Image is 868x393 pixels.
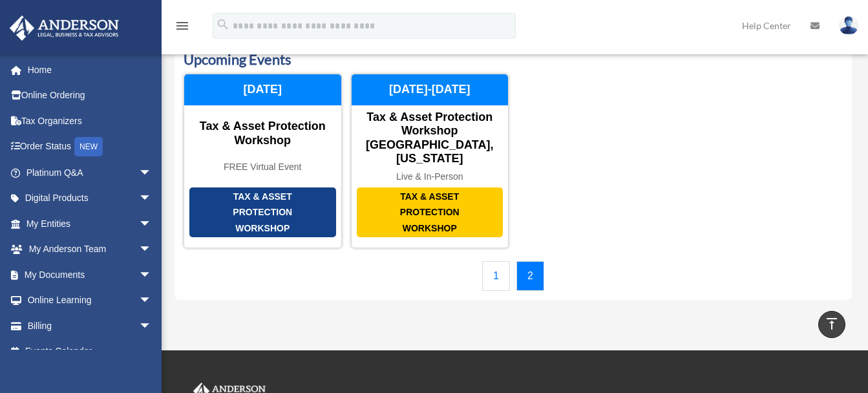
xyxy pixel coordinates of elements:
a: Tax Organizers [9,108,171,134]
div: [DATE] [184,74,341,105]
i: vertical_align_top [824,316,840,332]
a: Home [9,57,171,83]
div: Tax & Asset Protection Workshop [357,187,503,238]
a: Online Learningarrow_drop_down [9,288,171,313]
div: Tax & Asset Protection Workshop [GEOGRAPHIC_DATA], [US_STATE] [352,111,509,166]
div: Tax & Asset Protection Workshop [184,120,341,147]
a: 2 [516,261,544,291]
i: menu [175,18,190,34]
span: arrow_drop_down [139,313,165,339]
a: vertical_align_top [818,311,845,338]
span: arrow_drop_down [139,262,165,288]
a: Platinum Q&Aarrow_drop_down [9,160,171,186]
span: arrow_drop_down [139,288,165,314]
a: menu [175,23,190,34]
img: User Pic [839,16,858,35]
div: FREE Virtual Event [184,162,341,173]
a: Online Ordering [9,83,171,109]
div: Tax & Asset Protection Workshop [189,187,336,238]
div: [DATE]-[DATE] [352,74,509,105]
a: My Anderson Teamarrow_drop_down [9,237,171,262]
span: arrow_drop_down [139,186,165,212]
i: search [216,17,230,32]
a: Order StatusNEW [9,134,171,160]
span: arrow_drop_down [139,237,165,263]
a: Tax & Asset Protection Workshop Tax & Asset Protection Workshop [GEOGRAPHIC_DATA], [US_STATE] Liv... [351,74,509,248]
a: 1 [482,261,510,291]
img: Anderson Advisors Platinum Portal [6,16,123,41]
a: Tax & Asset Protection Workshop Tax & Asset Protection Workshop FREE Virtual Event [DATE] [184,74,342,248]
div: NEW [74,137,103,156]
span: arrow_drop_down [139,211,165,237]
span: arrow_drop_down [139,160,165,186]
div: Live & In-Person [352,171,509,182]
a: Events Calendar [9,339,165,365]
a: Billingarrow_drop_down [9,313,171,339]
a: My Documentsarrow_drop_down [9,262,171,288]
h3: Upcoming Events [184,50,843,70]
a: Digital Productsarrow_drop_down [9,186,171,211]
a: My Entitiesarrow_drop_down [9,211,171,237]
